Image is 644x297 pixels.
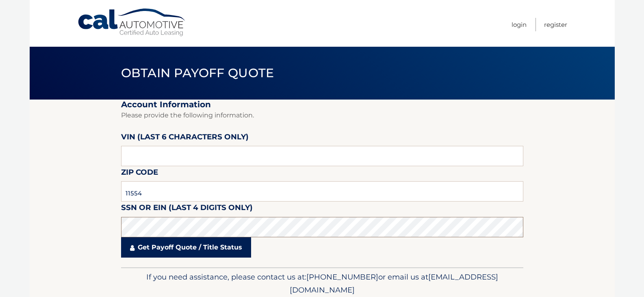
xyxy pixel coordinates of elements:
[121,65,274,80] span: Obtain Payoff Quote
[544,18,567,31] a: Register
[121,237,251,258] a: Get Payoff Quote / Title Status
[121,110,523,121] p: Please provide the following information.
[77,8,187,37] a: Cal Automotive
[512,18,527,31] a: Login
[121,166,158,181] label: Zip Code
[121,100,523,110] h2: Account Information
[121,131,249,146] label: VIN (last 6 characters only)
[306,272,378,282] span: [PHONE_NUMBER]
[121,202,253,217] label: SSN or EIN (last 4 digits only)
[126,271,518,297] p: If you need assistance, please contact us at: or email us at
